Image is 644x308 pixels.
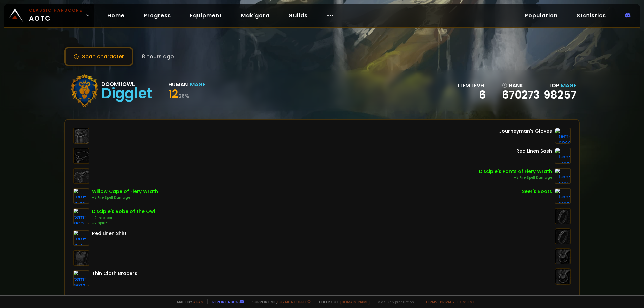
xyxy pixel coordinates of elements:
div: +2 Intellect [92,215,155,221]
div: Doomhowl [101,80,152,88]
a: Population [519,9,563,22]
small: 28 % [179,93,189,99]
span: AOTC [29,7,83,23]
span: Made by [173,299,203,304]
span: v. d752d5 - production [374,299,414,304]
div: Seer's Boots [522,188,552,195]
a: 98257 [544,87,576,102]
span: Checkout [315,299,370,304]
img: item-3600 [73,270,89,286]
img: item-2983 [555,188,571,204]
div: Willow Cape of Fiery Wrath [92,188,158,195]
a: a fan [193,299,203,304]
div: +3 Fire Spell Damage [479,175,552,180]
small: Classic Hardcore [29,7,83,13]
a: Classic HardcoreAOTC [4,4,94,27]
a: [DOMAIN_NAME] [340,299,370,304]
span: 8 hours ago [142,52,174,61]
a: Privacy [440,299,454,304]
div: 6 [458,90,486,100]
div: Mage [190,80,205,89]
div: Disciple's Robe of the Owl [92,208,155,215]
div: Red Linen Shirt [92,230,127,237]
div: Digglet [101,88,152,99]
div: Journeyman's Gloves [499,128,552,135]
a: Report a bug [212,299,238,304]
span: Mage [561,82,576,89]
img: item-2960 [555,128,571,144]
a: Terms [425,299,437,304]
a: 670273 [502,90,540,100]
button: Scan character [64,47,133,66]
img: item-6267 [555,168,571,184]
div: Top [544,81,576,90]
div: +3 Fire Spell Damage [92,195,158,200]
a: Buy me a coffee [277,299,311,304]
a: Equipment [184,9,227,22]
img: item-6542 [73,188,89,204]
div: Red Linen Sash [516,148,552,155]
a: Statistics [571,9,611,22]
div: item level [458,81,486,90]
a: Guilds [283,9,313,22]
div: Thin Cloth Bracers [92,270,137,277]
img: item-6512 [73,208,89,224]
div: +2 Spirit [92,221,155,226]
img: item-2575 [73,230,89,246]
a: Progress [138,9,176,22]
span: 12 [168,86,178,101]
a: Consent [457,299,475,304]
div: Disciple's Pants of Fiery Wrath [479,168,552,175]
a: Mak'gora [235,9,275,22]
a: Home [102,9,130,22]
img: item-983 [555,148,571,164]
div: Human [168,80,188,89]
span: Support me, [248,299,311,304]
div: rank [502,81,540,90]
